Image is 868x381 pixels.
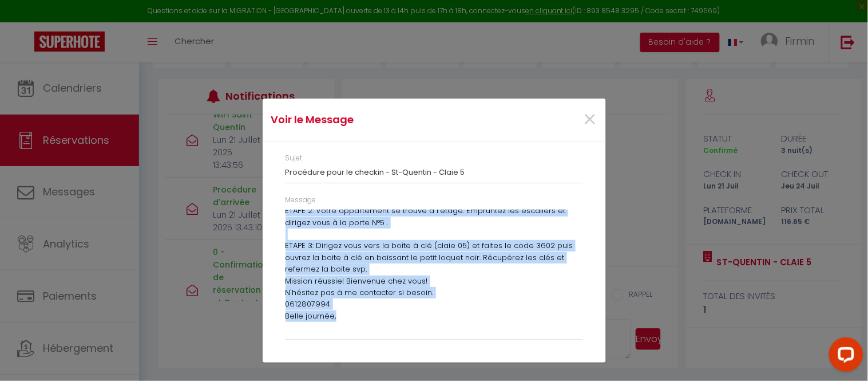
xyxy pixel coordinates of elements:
[286,276,583,311] p: Mission réussie! Bienvenue chez vous! N'hésitez pas à me contacter si besoin. 0612807994
[583,103,597,137] span: ×
[286,168,583,177] h3: Procédure pour le checkin - St-Quentin - Claie 5
[286,311,583,322] p: Belle journée,
[820,333,868,381] iframe: LiveChat chat widget
[286,147,583,276] p: Ci-dessous les instructions pour accéder au logement ETAPE 1: Une fois arrivé au [STREET_ADDRESS]...
[286,195,316,206] label: Message
[286,153,303,164] label: Sujet
[271,112,483,128] h4: Voir le Message
[583,108,597,132] button: Close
